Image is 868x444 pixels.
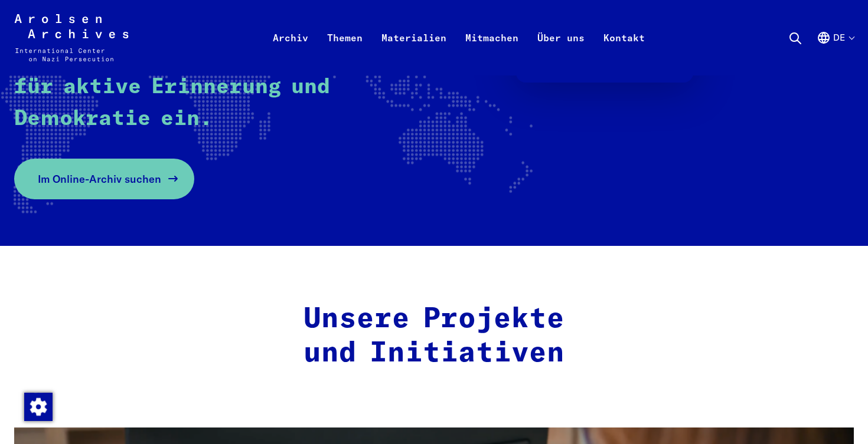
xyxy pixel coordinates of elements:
a: Materialien [372,28,456,75]
h2: Unsere Projekte und Initiativen [184,302,684,370]
span: Im Online-Archiv suchen [38,171,161,187]
a: Mitmachen [456,28,528,75]
img: Zustimmung ändern [24,393,53,421]
a: Im Online-Archiv suchen [14,159,194,199]
a: Über uns [528,28,594,75]
a: Themen [318,28,372,75]
a: Kontakt [594,28,654,75]
div: Zustimmung ändern [24,392,52,420]
a: Archiv [263,28,318,75]
nav: Primär [263,14,654,61]
button: Deutsch, Sprachauswahl [817,31,854,73]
